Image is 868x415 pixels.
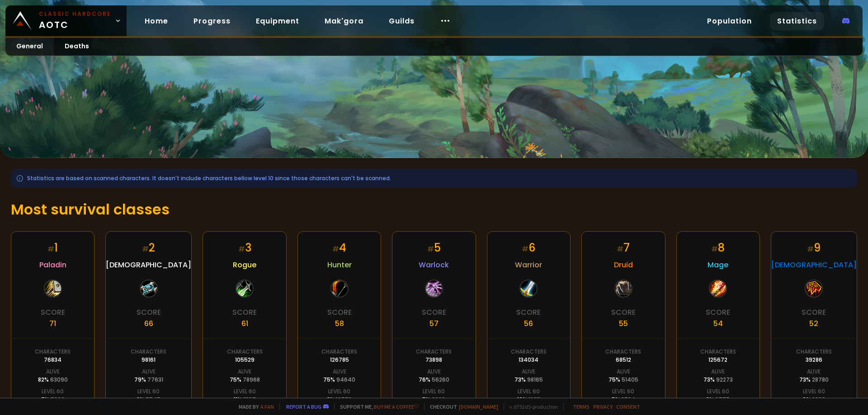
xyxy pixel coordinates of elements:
small: # [522,244,528,254]
div: Score [516,307,541,318]
div: 75 % [230,376,260,384]
div: Score [422,307,446,318]
div: Level 60 [137,387,160,396]
span: 78968 [243,376,260,383]
div: Level 60 [328,387,350,396]
div: 58 [335,318,344,329]
span: 2309 [812,396,826,403]
a: Progress [186,12,238,30]
div: Statistics are based on scanned characters. It doesn't include characters bellow level 10 since t... [11,169,857,188]
div: Characters [131,348,166,356]
span: Checkout [424,403,498,410]
div: Level 60 [423,387,445,396]
div: 82 % [38,376,68,384]
div: Characters [227,348,263,356]
span: 98165 [527,376,543,383]
div: 61 [241,318,248,329]
div: 66 [144,318,153,329]
span: Mage [708,259,728,270]
div: 98161 [142,356,156,364]
div: 8 % [706,396,730,404]
div: Level 60 [518,387,540,396]
a: Report a bug [286,403,321,410]
span: 92273 [716,376,733,383]
small: # [238,244,245,254]
div: 4 [332,240,346,256]
small: # [47,244,54,254]
div: Level 60 [234,387,256,396]
div: 5 % [422,396,445,404]
span: [DEMOGRAPHIC_DATA] [106,259,191,270]
div: 126785 [330,356,349,364]
div: 105529 [235,356,255,364]
span: 11197 [243,396,256,403]
div: 68512 [616,356,631,364]
span: Druid [614,259,633,270]
div: 39286 [806,356,822,364]
div: Level 60 [42,387,64,396]
div: 3 [238,240,251,256]
div: 73 % [799,376,829,384]
div: Level 60 [707,387,729,396]
span: 5300 [51,396,65,403]
div: Characters [35,348,71,356]
a: [DOMAIN_NAME] [459,403,498,410]
div: 5 % [612,396,635,404]
div: Alive [427,368,441,376]
span: 94640 [336,376,355,383]
a: Statistics [770,12,824,30]
span: Warlock [419,259,449,270]
small: # [807,244,814,254]
span: Support me, [334,403,419,410]
div: Characters [605,348,641,356]
div: Alive [238,368,251,376]
div: 134034 [519,356,538,364]
div: 8 % [137,396,160,404]
a: Equipment [249,12,307,30]
a: Consent [616,403,640,410]
span: AOTC [39,10,111,32]
span: 7745 [146,396,160,403]
span: 13811 [528,396,540,403]
div: Score [611,307,636,318]
div: Score [706,307,730,318]
div: 8 [711,240,725,256]
span: Warrior [515,259,542,270]
div: Score [41,307,65,318]
div: 125672 [708,356,727,364]
span: Made by [233,403,274,410]
div: 56 [524,318,533,329]
a: Terms [573,403,590,410]
span: v. d752d5 - production [504,403,558,410]
div: 6 % [802,396,826,404]
div: 2 [142,240,155,256]
div: 73898 [425,356,442,364]
div: Characters [321,348,357,356]
small: # [617,244,623,254]
div: 57 [429,318,439,329]
a: Home [137,12,175,30]
div: Alive [617,368,630,376]
h1: Most survival classes [11,199,857,220]
div: 73 % [514,376,543,384]
div: Characters [796,348,832,356]
div: 7 % [41,396,65,404]
span: 77631 [147,376,163,383]
a: a fan [260,403,274,410]
span: 63090 [50,376,68,383]
small: # [332,244,339,254]
a: General [5,38,54,56]
div: 79 % [134,376,163,384]
a: Buy me a coffee [374,403,419,410]
a: Privacy [593,403,613,410]
div: Score [137,307,161,318]
span: 28780 [812,376,829,383]
div: Score [802,307,826,318]
span: 9775 [715,396,730,403]
div: 7 [617,240,630,256]
span: Hunter [327,259,352,270]
div: 8 % [327,396,352,404]
small: # [142,244,149,254]
div: 55 [619,318,628,329]
div: Score [232,307,257,318]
